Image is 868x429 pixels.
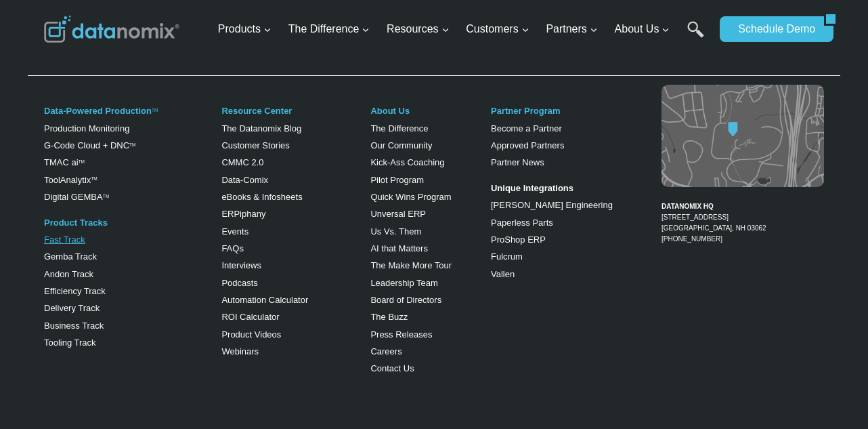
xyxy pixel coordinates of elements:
a: Partner Program [491,106,561,116]
span: About Us [615,20,670,38]
a: The Datanomix Blog [221,123,301,134]
a: Unversal ERP [370,209,426,219]
a: Terms [152,302,172,312]
span: Resources [387,20,449,38]
a: TM [91,176,97,181]
sup: TM [79,159,85,164]
a: Delivery Track [44,303,100,313]
a: Fulcrum [491,251,523,262]
strong: DATANOMIX HQ [661,203,714,210]
span: Partners [546,20,597,38]
a: Schedule Demo [720,16,824,42]
a: ProShop ERP [491,234,546,245]
a: Digital GEMBATM [44,192,109,202]
a: CMMC 2.0 [221,157,263,167]
a: Search [687,21,704,52]
a: Become a Partner [491,123,562,134]
a: Board of Directors [370,295,441,305]
span: State/Region [305,167,357,180]
sup: TM [103,194,109,199]
a: Us Vs. Them [370,226,421,237]
a: Privacy Policy [184,302,228,312]
nav: Primary Navigation [213,7,714,52]
a: Leadership Team [370,278,438,288]
span: Products [218,20,272,38]
a: Quick Wins Program [370,192,451,202]
a: Gemba Track [44,251,97,262]
a: Efficiency Track [44,286,106,296]
a: Resource Center [221,106,292,116]
a: Interviews [221,260,261,270]
a: Pilot Program [370,175,424,185]
a: Approved Partners [491,140,564,150]
a: ERPiphany [221,209,265,219]
a: Partner News [491,157,544,167]
a: Production Monitoring [44,123,129,134]
a: Kick-Ass Coaching [370,157,444,167]
a: The Make More Tour [370,260,452,270]
a: TM [152,108,158,113]
img: Datanomix map image [661,85,824,187]
a: Product Tracks [44,218,108,228]
a: Our Community [370,140,432,150]
a: Automation Calculator [221,295,308,305]
a: Fast Track [44,234,85,245]
sup: TM [129,142,135,147]
a: eBooks & Infosheets [221,192,302,202]
a: Events [221,226,248,237]
figcaption: [PHONE_NUMBER] [661,190,824,245]
strong: Unique Integrations [491,183,573,193]
a: ToolAnalytix [44,175,91,185]
a: [PERSON_NAME] Engineering [491,200,613,210]
a: TMAC aiTM [44,157,85,167]
a: [STREET_ADDRESS][GEOGRAPHIC_DATA], NH 03062 [661,213,766,232]
a: Data-Powered Production [44,106,152,116]
a: Podcasts [221,278,257,288]
a: Customer Stories [221,140,289,150]
img: Datanomix [44,16,179,43]
a: G-Code Cloud + DNCTM [44,140,135,150]
a: Vallen [491,269,515,279]
a: Andon Track [44,269,93,279]
span: Customers [466,20,529,38]
a: AI that Matters [370,243,428,253]
a: The Difference [370,123,428,134]
a: Paperless Parts [491,218,553,228]
a: Data-Comix [221,175,268,185]
a: About Us [370,106,410,116]
a: FAQs [221,243,244,253]
span: Phone number [305,56,366,68]
span: The Difference [288,20,370,38]
span: Last Name [305,1,348,13]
